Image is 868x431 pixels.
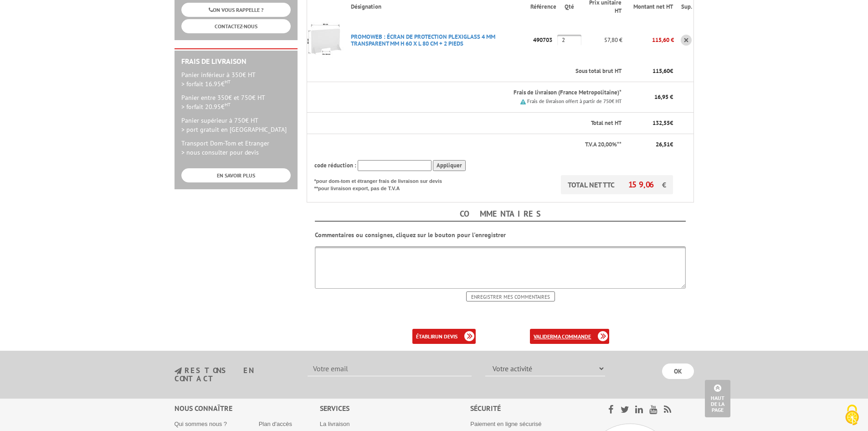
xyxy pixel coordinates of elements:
[259,421,292,427] a: Plan d'accès
[351,88,622,97] p: Frais de livraison (France Metropolitaine)*
[652,67,670,75] span: 115,60
[553,333,591,340] b: ma commande
[308,361,472,376] input: Votre email
[527,98,621,104] small: Frais de livraison offert à partir de 750€ HT
[320,403,471,414] div: Services
[181,168,291,182] a: EN SAVOIR PLUS
[412,329,476,344] a: établirun devis
[315,231,506,239] b: Commentaires ou consignes, cliquez sur le bouton pour l'enregistrer
[181,125,287,134] span: > port gratuit en [GEOGRAPHIC_DATA]
[470,403,585,414] div: Sécurité
[315,207,686,222] h4: Commentaires
[435,333,457,340] b: un devis
[561,175,673,194] p: TOTAL NET TTC €
[181,19,291,33] a: CONTACTEZ-NOUS
[630,3,673,11] p: Montant net HT
[175,421,227,427] a: Qui sommes nous ?
[622,32,674,48] p: 115,60 €
[225,78,231,85] sup: HT
[628,179,662,190] span: 159,06
[654,93,673,101] span: 16,95 €
[314,161,356,169] span: code réduction :
[314,175,451,192] p: *pour dom-tom et étranger frais de livraison sur devis **pour livraison export, pas de T.V.A
[307,22,344,58] img: PROMOWEB : ÉCRAN DE PROTECTION PLEXIGLASS 4 MM TRANSPARENT MM H 60 X L 80 CM + 2 PIEDS
[175,367,182,375] img: newsletter.jpg
[320,421,350,427] a: La livraison
[175,367,294,383] h3: restons en contact
[181,93,291,111] p: Panier entre 350€ et 750€ HT
[530,32,557,48] p: 490703
[433,160,466,171] input: Appliquer
[630,119,673,128] p: €
[181,139,291,157] p: Transport Dom-Tom et Etranger
[181,70,291,88] p: Panier inférieur à 350€ HT
[581,32,622,48] p: 57,80 €
[652,119,670,127] span: 132,55
[662,363,694,379] input: OK
[470,421,541,427] a: Paiement en ligne sécurisé
[181,3,291,17] a: ON VOUS RAPPELLE ?
[466,291,555,301] input: Enregistrer mes commentaires
[530,3,556,11] p: Référence
[181,148,259,156] span: > nous consulter pour devis
[656,140,670,148] span: 26,51
[351,33,495,47] a: PROMOWEB : ÉCRAN DE PROTECTION PLEXIGLASS 4 MM TRANSPARENT MM H 60 X L 80 CM + 2 PIEDS
[314,119,622,128] p: Total net HT
[181,57,291,66] h2: Frais de Livraison
[175,403,320,414] div: Nous connaître
[841,404,863,426] img: Cookies (fenêtre modale)
[836,400,868,431] button: Cookies (fenêtre modale)
[314,140,622,149] p: T.V.A 20,00%**
[520,99,526,104] img: picto.png
[530,329,609,344] a: validerma commande
[181,103,231,111] span: > forfait 20.95€
[181,116,291,134] p: Panier supérieur à 750€ HT
[181,80,231,88] span: > forfait 16.95€
[630,140,673,149] p: €
[344,61,623,82] th: Sous total brut HT
[225,101,231,108] sup: HT
[705,380,730,417] a: Haut de la page
[630,67,673,76] p: €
